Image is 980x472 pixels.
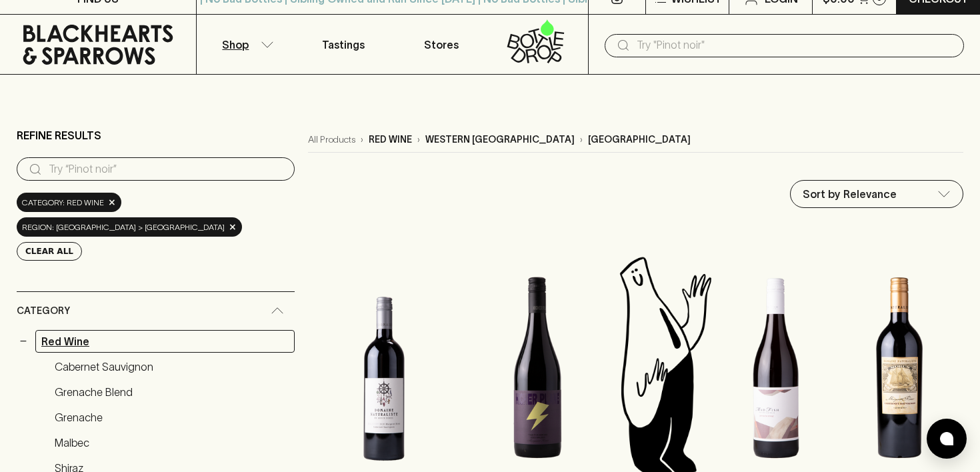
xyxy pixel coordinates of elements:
a: Malbec [49,431,295,454]
p: › [361,133,363,147]
div: Category [17,292,295,330]
p: [GEOGRAPHIC_DATA] [588,133,691,147]
img: bubble-icon [940,432,953,445]
span: × [108,195,116,209]
a: Grenache [49,406,295,429]
a: Red Wine [35,330,295,353]
p: › [417,133,420,147]
span: × [229,220,237,234]
a: All Products [308,133,355,147]
button: − [17,335,30,348]
p: Shop [222,37,249,53]
div: Sort by Relevance [791,181,963,207]
p: western [GEOGRAPHIC_DATA] [425,133,575,147]
button: Shop [197,15,295,74]
input: Try "Pinot noir" [637,35,953,56]
button: Clear All [17,242,82,261]
p: Tastings [322,37,365,53]
a: Cabernet Sauvignon [49,355,295,378]
p: Sort by Relevance [803,186,897,202]
span: Category [17,303,70,319]
p: Stores [424,37,459,53]
span: Category: red wine [22,196,104,209]
a: Grenache Blend [49,381,295,403]
a: Stores [393,15,491,74]
span: region: [GEOGRAPHIC_DATA] > [GEOGRAPHIC_DATA] [22,221,225,234]
a: Tastings [295,15,393,74]
p: › [580,133,583,147]
p: red wine [369,133,412,147]
input: Try “Pinot noir” [49,159,284,180]
p: Refine Results [17,127,101,143]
